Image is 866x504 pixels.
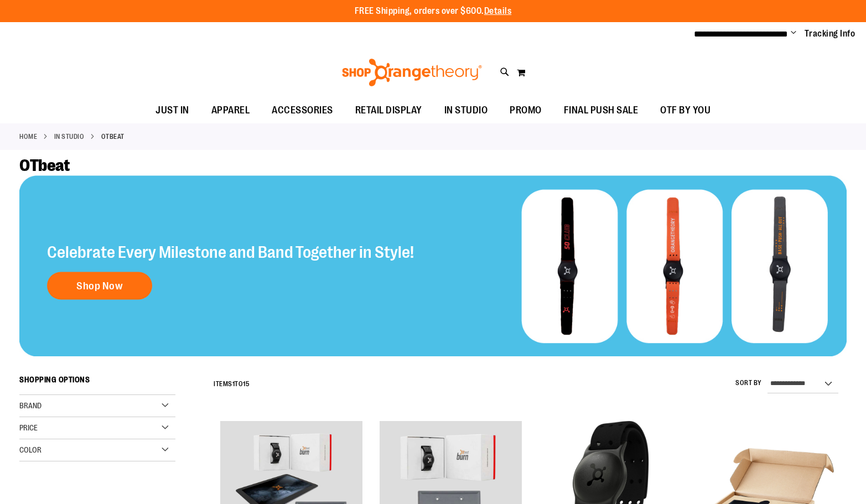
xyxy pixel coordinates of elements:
strong: Shopping Options [19,370,175,395]
span: APPAREL [211,98,250,123]
a: APPAREL [200,98,261,123]
span: RETAIL DISPLAY [355,98,422,123]
a: ACCESSORIES [261,98,344,123]
a: RETAIL DISPLAY [344,98,433,123]
a: Shop Now [47,272,152,299]
span: PROMO [510,98,542,123]
p: FREE Shipping, orders over $600. [355,5,512,18]
img: Shop Orangetheory [340,59,484,86]
button: Account menu [791,28,796,39]
a: Tracking Info [805,28,855,40]
span: FINAL PUSH SALE [564,98,639,123]
h2: Items to [214,376,250,393]
a: PROMO [499,98,553,123]
span: OTF BY YOU [660,98,711,123]
a: Details [484,6,512,16]
a: OTF BY YOU [649,98,722,123]
span: 15 [243,380,250,388]
label: Sort By [735,378,762,388]
strong: OTbeat [101,132,125,142]
span: Brand [19,401,42,410]
span: Price [19,423,38,432]
span: 1 [232,380,235,388]
span: Color [19,445,42,454]
a: IN STUDIO [433,98,499,123]
a: FINAL PUSH SALE [553,98,650,123]
h2: Celebrate Every Milestone and Band Together in Style! [47,243,414,261]
a: JUST IN [144,98,200,123]
a: IN STUDIO [54,132,85,142]
span: Shop Now [76,279,123,292]
span: IN STUDIO [444,98,488,123]
span: ACCESSORIES [272,98,333,123]
span: OTbeat [19,156,69,175]
a: Home [19,132,37,142]
span: JUST IN [155,98,189,123]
